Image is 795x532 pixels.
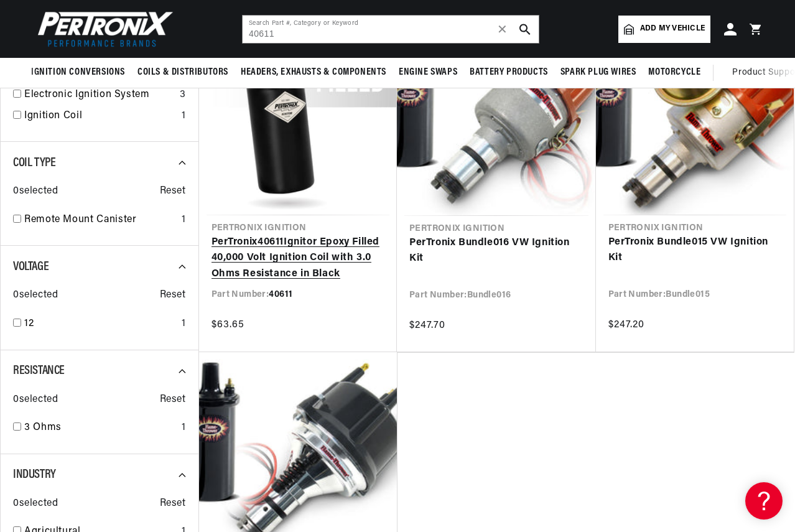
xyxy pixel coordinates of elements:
div: 1 [182,212,186,228]
span: 0 selected [13,392,58,408]
a: 3 Ohms [24,420,177,436]
input: Search Part #, Category or Keyword [243,16,539,43]
div: 1 [182,420,186,436]
summary: Headers, Exhausts & Components [235,58,393,87]
span: Voltage [13,261,49,273]
span: Engine Swaps [399,66,457,79]
span: Spark Plug Wires [560,66,636,79]
summary: Battery Products [463,58,554,87]
span: Reset [160,184,186,200]
summary: Motorcycle [642,58,707,87]
span: Coils & Distributors [137,66,228,79]
a: Electronic Ignition System [24,87,175,103]
span: Ignition Conversions [31,66,125,79]
span: Reset [160,287,186,304]
a: Remote Mount Canister [24,212,177,228]
summary: Spark Plug Wires [554,58,643,87]
span: Add my vehicle [640,23,705,35]
span: Industry [13,469,56,481]
div: 3 [180,87,186,103]
span: 0 selected [13,496,58,512]
span: Coil Type [13,157,55,169]
img: Pertronix [31,7,174,50]
span: Resistance [13,365,65,377]
a: PerTronix Bundle016 VW Ignition Kit [409,235,583,267]
span: Reset [160,496,186,512]
summary: Ignition Conversions [31,58,131,87]
summary: Engine Swaps [393,58,463,87]
a: PerTronix40611Ignitor Epoxy Filled 40,000 Volt Ignition Coil with 3.0 Ohms Resistance in Black [212,235,385,282]
a: Add my vehicle [618,16,710,43]
span: 0 selected [13,287,58,304]
span: 0 selected [13,184,58,200]
a: PerTronix Bundle015 VW Ignition Kit [608,235,782,266]
a: Ignition Coil [24,108,177,124]
summary: Coils & Distributors [131,58,235,87]
button: search button [511,16,539,43]
a: 12 [24,316,177,332]
span: Reset [160,392,186,408]
span: Battery Products [470,66,548,79]
div: 1 [182,108,186,124]
span: Headers, Exhausts & Components [241,66,386,79]
div: 1 [182,316,186,332]
span: Motorcycle [648,66,700,79]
